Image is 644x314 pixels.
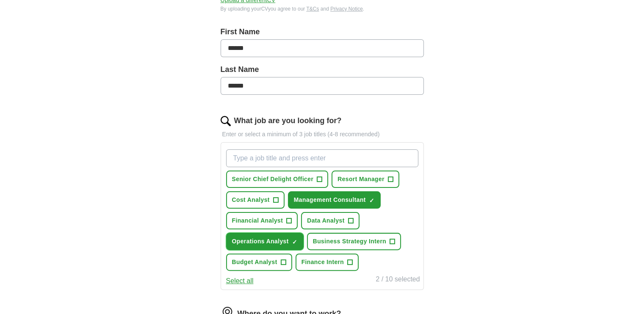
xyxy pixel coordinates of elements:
button: Finance Intern [296,253,359,271]
span: Senior Chief Delight Officer [232,175,314,184]
div: By uploading your CV you agree to our and . [221,5,424,13]
div: 2 / 10 selected [376,274,420,286]
label: First Name [221,26,424,38]
button: Operations Analyst✓ [226,233,304,250]
span: Business Strategy Intern [313,237,386,246]
button: Cost Analyst [226,191,285,209]
button: Senior Chief Delight Officer [226,171,329,188]
button: Data Analyst [301,212,359,229]
span: ✓ [369,197,374,204]
a: T&Cs [306,6,319,12]
span: Financial Analyst [232,216,283,225]
span: Data Analyst [307,216,345,225]
span: Cost Analyst [232,196,270,204]
span: Management Consultant [294,196,366,204]
button: Resort Manager [332,171,399,188]
span: Resort Manager [337,175,384,184]
a: Privacy Notice [330,6,363,12]
span: Budget Analyst [232,258,277,267]
p: Enter or select a minimum of 3 job titles (4-8 recommended) [221,130,424,139]
button: Business Strategy Intern [307,233,401,250]
button: Budget Analyst [226,253,292,271]
input: Type a job title and press enter [226,149,418,167]
span: ✓ [292,239,297,245]
span: Operations Analyst [232,237,289,246]
span: Finance Intern [301,258,344,267]
button: Select all [226,276,254,286]
label: Last Name [221,64,424,75]
img: search.png [221,116,231,126]
button: Management Consultant✓ [288,191,381,209]
button: Financial Analyst [226,212,298,229]
label: What job are you looking for? [234,115,342,127]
